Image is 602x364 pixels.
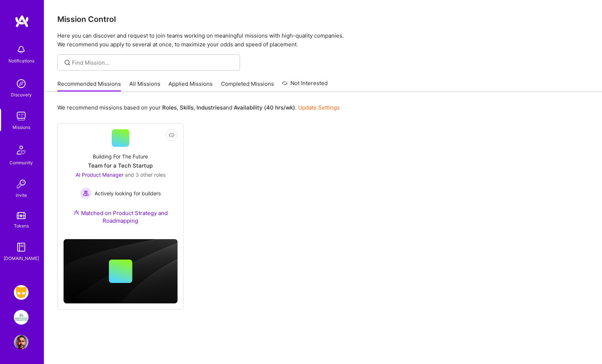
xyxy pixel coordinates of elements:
[8,57,34,65] div: Notifications
[221,80,274,92] a: Completed Missions
[17,212,26,219] img: tokens
[282,79,328,92] a: Not Interested
[16,191,27,199] div: Invite
[12,310,30,325] a: We Are The Merchants: Founding Product Manager, Merchant Collective
[76,172,123,178] span: AI Product Manager
[129,80,160,92] a: All Missions
[14,109,28,123] img: teamwork
[125,172,165,178] span: and 3 other roles
[11,91,32,99] div: Discovery
[14,310,28,325] img: We Are The Merchants: Founding Product Manager, Merchant Collective
[63,58,72,67] i: icon SearchGrey
[162,104,177,111] b: Roles
[15,15,29,28] img: logo
[14,240,28,254] img: guide book
[234,104,295,111] b: Availability (40 hrs/wk)
[64,239,178,303] img: cover
[12,141,30,159] img: Community
[197,104,223,111] b: Industries
[14,42,28,57] img: bell
[72,59,235,66] input: Find Mission...
[298,104,340,111] a: Update Settings
[12,285,30,300] a: Grindr: Product & Marketing
[9,159,33,166] div: Community
[168,80,213,92] a: Applied Missions
[57,80,121,92] a: Recommended Missions
[57,31,589,49] p: Here you can discover and request to join teams working on meaningful missions with high-quality ...
[14,177,28,191] img: Invite
[93,153,148,160] div: Building For The Future
[4,254,39,262] div: [DOMAIN_NAME]
[73,210,79,215] img: Ateam Purple Icon
[180,104,194,111] b: Skills
[64,209,178,225] div: Matched on Product Strategy and Roadmapping
[64,129,178,233] a: Building For The FutureTeam for a Tech StartupAI Product Manager and 3 other rolesActively lookin...
[88,162,153,169] div: Team for a Tech Startup
[14,285,28,300] img: Grindr: Product & Marketing
[12,335,30,349] a: User Avatar
[57,15,589,24] h3: Mission Control
[169,132,175,138] i: icon EyeClosed
[57,104,340,111] p: We recommend missions based on your , , and .
[80,187,92,199] img: Actively looking for builders
[14,222,29,230] div: Tokens
[12,123,30,131] div: Missions
[14,335,28,349] img: User Avatar
[14,76,28,91] img: discovery
[95,189,161,197] span: Actively looking for builders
